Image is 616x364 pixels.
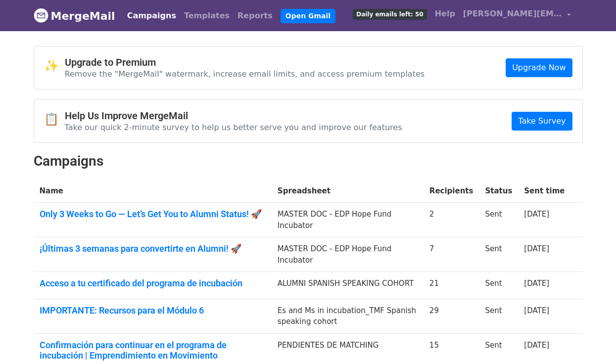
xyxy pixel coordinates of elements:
[40,243,266,254] a: ¡Últimas 3 semanas para convertirte en Alumni! 🚀
[479,237,518,272] td: Sent
[40,209,266,220] a: Only 3 Weeks to Go — Let’s Get You to Alumni Status! 🚀
[234,6,277,26] a: Reports
[424,203,479,237] td: 2
[479,272,518,299] td: Sent
[506,58,572,77] a: Upgrade Now
[424,237,479,272] td: 7
[272,299,424,333] td: Es and Ms in incubation_TMF Spanish speaking cohort
[272,180,424,203] th: Spreadsheet
[524,306,549,315] a: [DATE]
[272,237,424,272] td: MASTER DOC - EDP Hope Fund Incubator
[65,122,402,133] p: Take our quick 2-minute survey to help us better serve you and improve our features
[65,56,425,68] h4: Upgrade to Premium
[479,180,518,203] th: Status
[34,153,583,170] h2: Campaigns
[512,112,572,131] a: Take Survey
[424,272,479,299] td: 21
[518,180,570,203] th: Sent time
[524,279,549,288] a: [DATE]
[40,340,266,361] a: Confirmación para continuar en el programa de incubación | Emprendimiento en Movimiento
[463,8,562,20] span: [PERSON_NAME][EMAIL_ADDRESS][DOMAIN_NAME]
[34,5,115,26] a: MergeMail
[40,278,266,289] a: Acceso a tu certificado del programa de incubación
[349,4,430,24] a: Daily emails left: 50
[44,112,65,127] span: 📋
[65,69,425,79] p: Remove the "MergeMail" watermark, increase email limits, and access premium templates
[479,203,518,237] td: Sent
[424,299,479,333] td: 29
[34,180,272,203] th: Name
[34,8,48,23] img: MergeMail logo
[44,59,65,73] span: ✨
[524,341,549,350] a: [DATE]
[479,299,518,333] td: Sent
[353,9,426,20] span: Daily emails left: 50
[180,6,234,26] a: Templates
[524,210,549,219] a: [DATE]
[524,244,549,253] a: [DATE]
[272,203,424,237] td: MASTER DOC - EDP Hope Fund Incubator
[40,305,266,316] a: IMPORTANTE: Recursos para el Módulo 6
[65,110,402,122] h4: Help Us Improve MergeMail
[272,272,424,299] td: ALUMNI SPANISH SPEAKING COHORT
[431,4,459,24] a: Help
[123,6,180,26] a: Campaigns
[424,180,479,203] th: Recipients
[281,9,335,23] a: Open Gmail
[459,4,575,27] a: [PERSON_NAME][EMAIL_ADDRESS][DOMAIN_NAME]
